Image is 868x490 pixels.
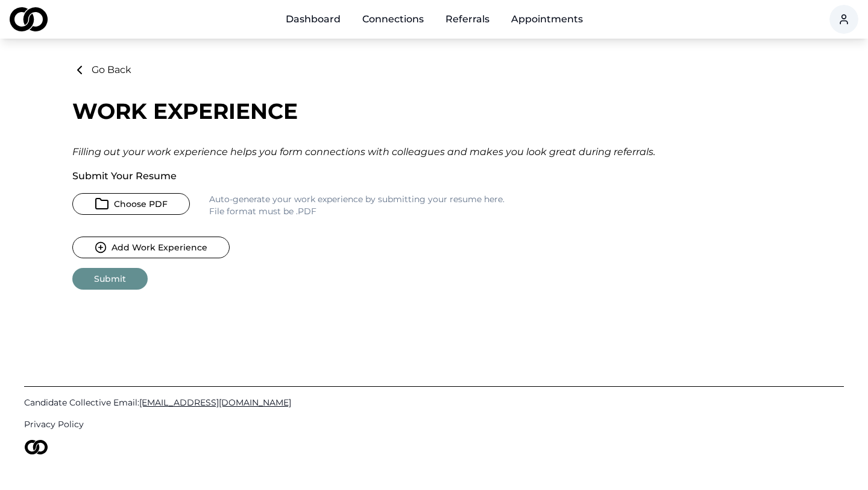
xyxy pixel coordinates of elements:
[276,7,593,31] nav: Main
[209,205,505,217] div: File format must be .PDF
[24,396,844,409] a: Candidate Collective Email:[EMAIL_ADDRESS][DOMAIN_NAME]
[72,99,796,123] div: Work Experience
[502,7,593,31] a: Appointments
[209,193,505,217] p: Auto-generate your work experience by submitting your resume here.
[72,170,177,182] label: Submit Your Resume
[72,63,131,77] button: Go Back
[24,440,48,454] img: logo
[10,7,48,31] img: logo
[276,7,350,31] a: Dashboard
[72,268,148,290] button: Submit
[436,7,499,31] a: Referrals
[139,397,291,408] span: [EMAIL_ADDRESS][DOMAIN_NAME]
[353,7,433,31] a: Connections
[24,418,844,430] a: Privacy Policy
[72,193,190,215] button: Choose PDF
[72,237,230,258] button: Add Work Experience
[72,145,796,159] div: Filling out your work experience helps you form connections with colleagues and makes you look gr...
